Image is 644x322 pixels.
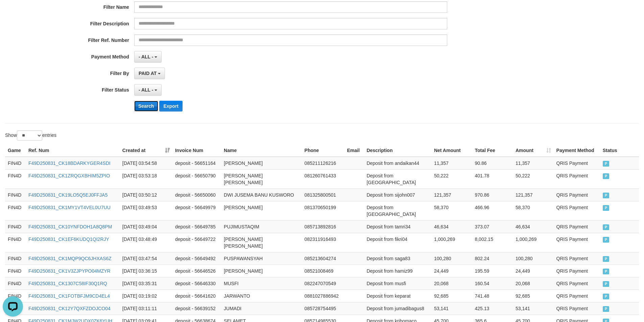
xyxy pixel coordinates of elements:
[120,201,172,220] td: [DATE] 03:49:53
[120,265,172,277] td: [DATE] 03:36:15
[603,306,610,312] span: PAID
[513,169,554,189] td: 50,222
[431,220,472,233] td: 46,634
[5,130,56,141] label: Show entries
[26,144,120,157] th: Ref. Num
[472,233,513,252] td: 8,002.15
[28,192,108,198] a: F49D250831_CK19LO5Q5EJ0FFJA5
[364,201,431,220] td: Deposit from [GEOGRAPHIC_DATA]
[28,268,111,274] a: F49D250831_CK1V3ZJPYPO04MZYR
[513,189,554,201] td: 121,357
[5,169,26,189] td: FIN4D
[120,233,172,252] td: [DATE] 03:48:49
[120,252,172,265] td: [DATE] 03:47:54
[513,277,554,290] td: 20,068
[172,252,221,265] td: deposit - 56649492
[472,157,513,170] td: 90.86
[172,220,221,233] td: deposit - 56649785
[221,189,302,201] td: DWI JUSEMA BANU KUSWORO
[554,169,600,189] td: QRIS Payment
[603,224,610,230] span: PAID
[600,144,639,157] th: Status
[554,144,600,157] th: Payment Method
[364,220,431,233] td: Deposit from tamri34
[302,233,344,252] td: 082311916493
[472,277,513,290] td: 160.54
[554,252,600,265] td: QRIS Payment
[431,189,472,201] td: 121,357
[302,290,344,302] td: 0881027886942
[172,233,221,252] td: deposit - 56649722
[603,281,610,287] span: PAID
[554,201,600,220] td: QRIS Payment
[120,277,172,290] td: [DATE] 03:35:31
[431,169,472,189] td: 50,222
[28,306,111,311] a: F49D250831_CK12Y7QXFZDOJCO04
[139,54,153,59] span: - ALL -
[554,220,600,233] td: QRIS Payment
[554,157,600,170] td: QRIS Payment
[603,294,610,299] span: PAID
[221,302,302,315] td: JUMADI
[431,290,472,302] td: 92,685
[472,189,513,201] td: 970.86
[472,144,513,157] th: Total Fee
[302,265,344,277] td: 08521008469
[364,157,431,170] td: Deposit from andaikan44
[513,233,554,252] td: 1,000,269
[139,87,153,93] span: - ALL -
[28,160,111,166] a: F49D250831_CK18BDARKYGER4SDI
[221,157,302,170] td: [PERSON_NAME]
[5,265,26,277] td: FIN4D
[472,302,513,315] td: 425.13
[5,189,26,201] td: FIN4D
[513,302,554,315] td: 53,141
[431,201,472,220] td: 58,370
[5,290,26,302] td: FIN4D
[431,233,472,252] td: 1,000,269
[431,277,472,290] td: 20,068
[431,252,472,265] td: 100,280
[221,277,302,290] td: MUSFI
[472,169,513,189] td: 401.78
[172,302,221,315] td: deposit - 56639152
[513,252,554,265] td: 100,280
[120,189,172,201] td: [DATE] 03:50:12
[221,252,302,265] td: PUSPAWANSYAH
[3,3,23,23] button: Open LiveChat chat widget
[472,252,513,265] td: 802.24
[5,201,26,220] td: FIN4D
[554,277,600,290] td: QRIS Payment
[28,281,107,286] a: F49D250831_CK1307C58IF30Q1RQ
[5,220,26,233] td: FIN4D
[28,205,111,210] a: F49D250831_CK1MY1VT4VEL0U7UU
[302,157,344,170] td: 085211126216
[603,193,610,198] span: PAID
[431,265,472,277] td: 24,449
[364,290,431,302] td: Deposit from keparat
[554,302,600,315] td: QRIS Payment
[172,265,221,277] td: deposit - 56646526
[172,290,221,302] td: deposit - 56641620
[603,269,610,274] span: PAID
[364,265,431,277] td: Deposit from hamiz99
[364,144,431,157] th: Description
[513,220,554,233] td: 46,634
[5,233,26,252] td: FIN4D
[513,157,554,170] td: 11,357
[302,277,344,290] td: 082247070549
[120,169,172,189] td: [DATE] 03:53:18
[603,237,610,243] span: PAID
[28,224,112,229] a: F49D250831_CK10YNFDOH1A8Q8PM
[302,189,344,201] td: 081325800501
[5,277,26,290] td: FIN4D
[120,302,172,315] td: [DATE] 03:11:11
[302,302,344,315] td: 085728754495
[5,252,26,265] td: FIN4D
[221,201,302,220] td: [PERSON_NAME]
[5,144,26,157] th: Game
[513,290,554,302] td: 92,685
[431,157,472,170] td: 11,357
[120,220,172,233] td: [DATE] 03:49:04
[364,302,431,315] td: Deposit from jumadibagus8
